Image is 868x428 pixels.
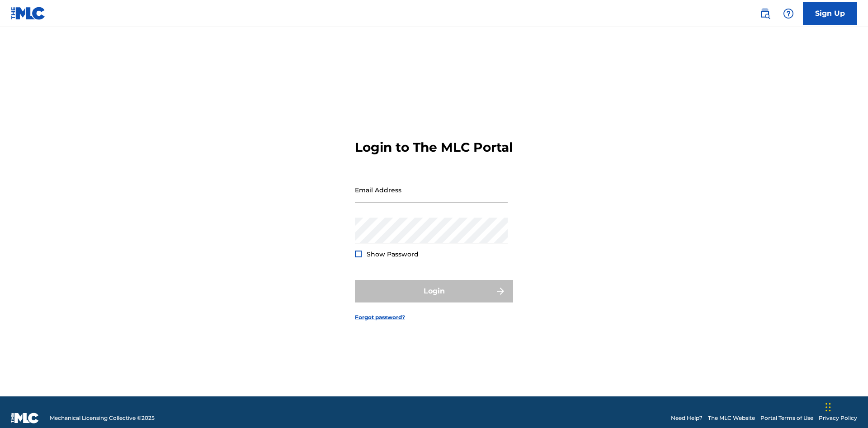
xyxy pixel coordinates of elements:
[11,7,46,20] img: MLC Logo
[367,250,419,258] span: Show Password
[823,385,868,428] iframe: Chat Widget
[11,413,39,423] img: logo
[779,5,797,23] div: Help
[760,414,813,422] a: Portal Terms of Use
[708,414,755,422] a: The MLC Website
[50,414,155,422] span: Mechanical Licensing Collective © 2025
[671,414,703,422] a: Need Help?
[355,140,513,155] h3: Login to The MLC Portal
[759,8,770,19] img: search
[803,2,857,25] a: Sign Up
[826,394,831,421] div: Drag
[355,313,405,321] a: Forgot password?
[783,8,794,19] img: help
[756,5,774,23] a: Public Search
[819,414,857,422] a: Privacy Policy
